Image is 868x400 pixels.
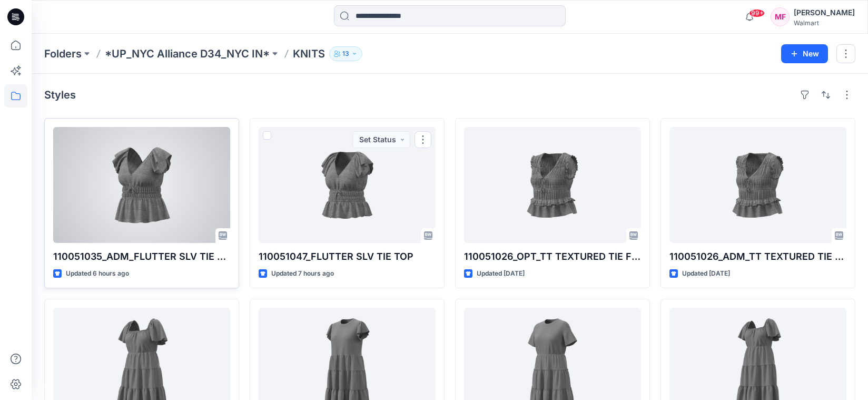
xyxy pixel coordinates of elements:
p: Updated 7 hours ago [271,268,334,279]
p: 110051047_FLUTTER SLV TIE TOP [259,249,436,264]
p: Updated 6 hours ago [66,268,129,279]
p: 13 [342,48,349,60]
a: 110051026_ADM_TT TEXTURED TIE FRONT TOP [669,127,846,243]
div: MF [771,7,790,26]
div: [PERSON_NAME] [794,6,855,19]
button: New [781,44,828,63]
p: 110051026_OPT_TT TEXTURED TIE FRONT TOP [464,249,641,264]
h4: Styles [44,89,76,101]
p: Updated [DATE] [682,268,730,279]
a: 110051035_ADM_FLUTTER SLV TIE TOP [53,127,230,243]
p: 110051035_ADM_FLUTTER SLV TIE TOP [53,249,230,264]
button: 13 [329,46,362,61]
a: 110051047_FLUTTER SLV TIE TOP [259,127,436,243]
a: Folders [44,46,82,61]
span: 99+ [749,9,765,17]
p: 110051026_ADM_TT TEXTURED TIE FRONT TOP [669,249,846,264]
a: *UP_NYC Alliance D34_NYC IN* [105,46,270,61]
p: KNITS [293,46,325,61]
p: Updated [DATE] [477,268,525,279]
div: Walmart [794,19,855,27]
a: 110051026_OPT_TT TEXTURED TIE FRONT TOP [464,127,641,243]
